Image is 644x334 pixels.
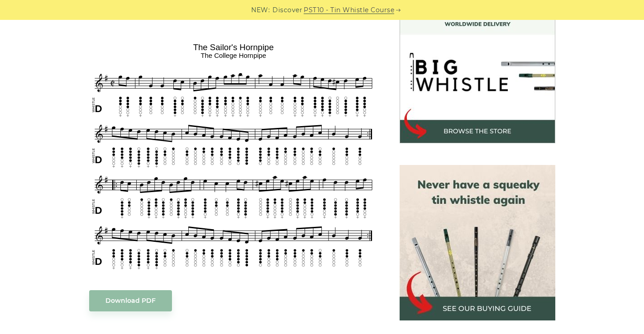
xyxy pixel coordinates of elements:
span: NEW: [251,5,270,15]
a: PST10 - Tin Whistle Course [304,5,394,15]
img: tin whistle buying guide [400,165,555,320]
img: The Sailor's Hornpipe Tin Whistle Tabs & Sheet Music [89,39,378,272]
a: Download PDF [89,290,172,311]
span: Discover [272,5,302,15]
